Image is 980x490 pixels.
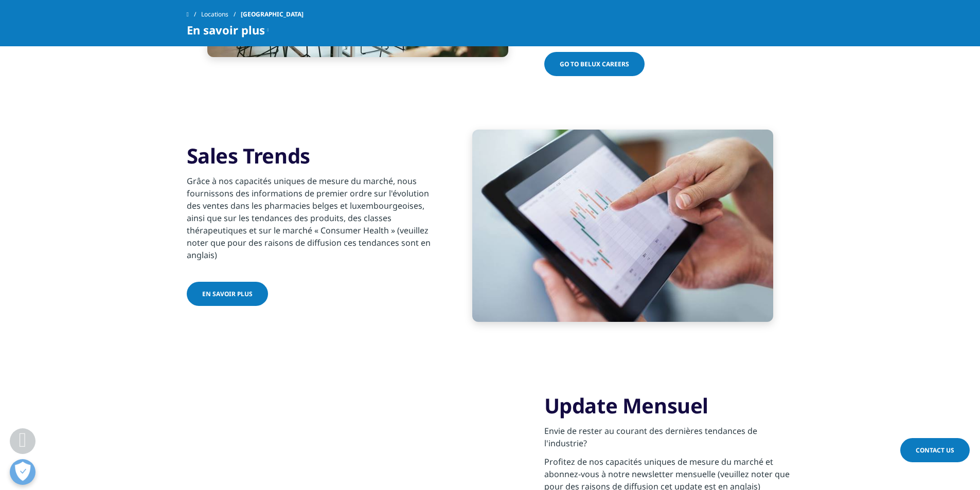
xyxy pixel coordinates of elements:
[202,289,253,298] span: En savoir plus
[544,393,794,419] h3: Update Mensuel
[10,459,35,485] button: Ouvrir le centre de préférences
[241,5,304,24] span: [GEOGRAPHIC_DATA]
[544,425,794,456] p: Envie de rester au courant des dernières tendances de l'industrie?
[916,446,954,455] span: Contact Us
[187,169,436,261] div: Grâce à nos capacités uniques de mesure du marché, nous fournissons des informations de premier o...
[187,143,436,169] h3: Sales Trends
[544,52,645,76] a: Go to Belux careers
[201,5,241,24] a: Locations
[900,438,970,462] a: Contact Us
[560,60,629,68] span: Go to Belux careers
[187,24,265,36] span: En savoir plus
[187,282,268,306] a: En savoir plus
